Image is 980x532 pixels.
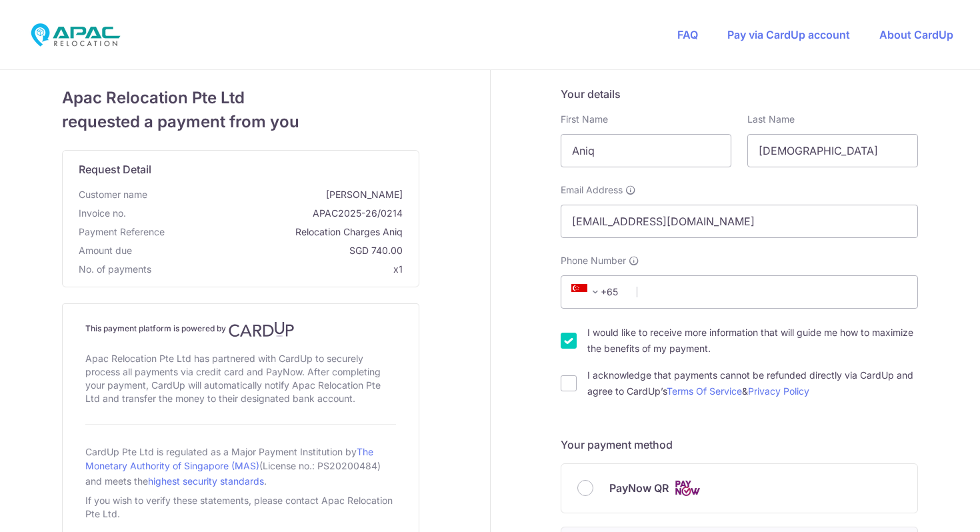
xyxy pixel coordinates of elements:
[170,225,403,239] span: Relocation Charges Aniq
[748,385,809,397] a: Privacy Policy
[587,325,918,357] label: I would like to receive more information that will guide me how to maximize the benefits of my pa...
[131,207,403,220] span: APAC2025-26/0214
[561,113,608,126] label: First Name
[561,183,623,197] span: Email Address
[79,163,151,176] span: translation missing: en.request_detail
[79,263,151,276] span: No. of payments
[85,491,396,523] div: If you wish to verify these statements, please contact Apac Relocation Pte Ltd.
[667,385,742,397] a: Terms Of Service
[567,284,627,300] span: +65
[148,475,264,487] a: highest security standards
[393,263,403,275] span: x1
[747,134,918,167] input: Last name
[561,254,626,267] span: Phone Number
[747,113,795,126] label: Last Name
[587,367,918,399] label: I acknowledge that payments cannot be refunded directly via CardUp and agree to CardUp’s &
[727,28,850,41] a: Pay via CardUp account
[85,349,396,408] div: Apac Relocation Pte Ltd has partnered with CardUp to securely process all payments via credit car...
[79,207,126,220] span: Invoice no.
[879,28,953,41] a: About CardUp
[229,321,294,337] img: CardUp
[561,437,918,453] h5: Your payment method
[79,188,147,201] span: Customer name
[85,441,396,491] div: CardUp Pte Ltd is regulated as a Major Payment Institution by (License no.: PS20200484) and meets...
[609,480,669,496] span: PayNow QR
[79,226,165,237] span: translation missing: en.payment_reference
[561,134,731,167] input: First name
[561,205,918,238] input: Email address
[894,492,967,525] iframe: Opens a widget where you can find more information
[85,321,396,337] h4: This payment platform is powered by
[674,480,701,497] img: Cards logo
[561,86,918,102] h5: Your details
[137,244,403,257] span: SGD 740.00
[677,28,698,41] a: FAQ
[577,480,901,497] div: PayNow QR Cards logo
[153,188,403,201] span: [PERSON_NAME]
[62,86,419,110] span: Apac Relocation Pte Ltd
[571,284,603,300] span: +65
[62,110,419,134] span: requested a payment from you
[79,244,132,257] span: Amount due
